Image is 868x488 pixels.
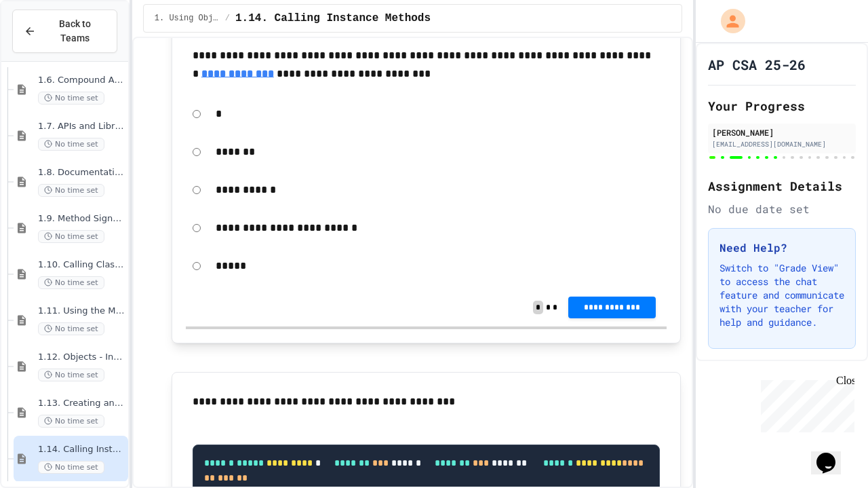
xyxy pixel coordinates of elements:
span: No time set [38,230,104,243]
iframe: chat widget [811,434,854,474]
h2: Your Progress [708,96,856,115]
span: 1.14. Calling Instance Methods [235,10,431,26]
span: Back to Teams [44,17,106,45]
span: 1.8. Documentation with Comments and Preconditions [38,167,125,179]
span: / [225,13,230,24]
span: 1.10. Calling Class Methods [38,259,125,271]
span: 1. Using Objects and Methods [155,13,220,24]
div: [PERSON_NAME] [712,126,852,138]
span: No time set [38,322,104,335]
span: No time set [38,276,104,289]
span: 1.14. Calling Instance Methods [38,444,125,455]
span: 1.7. APIs and Libraries [38,121,125,132]
span: 1.6. Compound Assignment Operators [38,75,125,86]
span: No time set [38,92,104,105]
span: No time set [38,461,104,474]
span: 1.11. Using the Math Class [38,305,125,317]
h2: Assignment Details [708,176,856,195]
div: [EMAIL_ADDRESS][DOMAIN_NAME] [712,139,852,149]
span: 1.9. Method Signatures [38,213,125,225]
span: No time set [38,369,104,381]
h1: AP CSA 25-26 [708,55,806,74]
div: My Account [707,5,749,37]
div: No due date set [708,201,856,217]
h3: Need Help? [719,240,844,256]
p: Switch to "Grade View" to access the chat feature and communicate with your teacher for help and ... [719,261,844,329]
button: Back to Teams [12,10,117,53]
span: No time set [38,184,104,197]
iframe: chat widget [755,375,854,432]
span: No time set [38,138,104,151]
span: No time set [38,415,104,428]
span: 1.12. Objects - Instances of Classes [38,352,125,363]
div: Chat with us now!Close [5,5,94,86]
span: 1.13. Creating and Initializing Objects: Constructors [38,398,125,409]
